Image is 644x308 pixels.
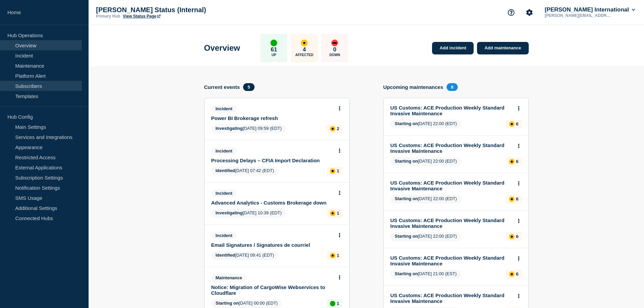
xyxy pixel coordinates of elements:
p: Down [329,53,340,57]
a: Add incident [432,42,474,54]
div: affected [509,159,515,164]
span: [DATE] 22:00 (EDT) [390,232,461,241]
a: Processing Delays – CFIA Import Declaration [211,158,333,163]
h1: Overview [204,43,240,53]
p: 6 [516,121,518,126]
p: 4 [303,46,306,53]
div: affected [330,168,335,174]
p: 2 [337,126,339,131]
a: Power BI Brokerage refresh [211,115,333,121]
div: up [270,40,277,46]
a: Add maintenance [477,42,528,54]
span: [DATE] 22:00 (EDT) [390,120,461,128]
span: Maintenance [211,274,247,282]
span: Starting on [216,301,239,306]
p: 6 [516,196,518,202]
p: 1 [337,168,339,173]
span: Starting on [395,159,418,164]
span: Identified [216,168,235,173]
span: Investigating [216,210,243,215]
div: down [331,40,338,46]
p: 6 [516,159,518,164]
span: [DATE] 22:00 (EDT) [390,195,461,204]
div: affected [301,40,308,46]
span: Identified [216,253,235,258]
h4: Upcoming maintenances [383,84,444,90]
span: Starting on [395,234,418,239]
span: Incident [211,232,237,239]
div: affected [330,126,335,132]
span: Investigating [216,126,243,131]
span: [DATE] 21:00 (EST) [390,270,461,279]
span: 8 [447,83,458,91]
p: Up [271,53,276,57]
a: US Customs: ACE Production Weekly Standard Invasive Maintenance [390,217,512,229]
span: [DATE] 09:41 (EDT) [211,251,279,260]
span: 5 [243,83,254,91]
p: 1 [337,211,339,216]
span: Starting on [395,121,418,126]
div: affected [330,253,335,258]
span: Starting on [395,271,418,276]
a: US Customs: ACE Production Weekly Standard Invasive Maintenance [390,180,512,191]
p: Primary Hub [96,14,120,19]
div: affected [509,196,515,202]
button: Support [504,5,518,20]
span: [DATE] 07:42 (EDT) [211,167,279,175]
span: [DATE] 09:59 (EDT) [211,124,286,133]
div: affected [330,211,335,216]
span: Starting on [395,196,418,201]
span: Incident [211,105,237,113]
p: [PERSON_NAME][EMAIL_ADDRESS][PERSON_NAME][DOMAIN_NAME] [543,13,614,18]
a: US Customs: ACE Production Weekly Standard Invasive Maintenance [390,292,512,304]
a: US Customs: ACE Production Weekly Standard Invasive Maintenance [390,105,512,116]
a: View Status Page [123,14,160,19]
button: Account settings [522,5,536,20]
p: 1 [337,253,339,258]
p: 6 [516,271,518,277]
div: affected [509,271,515,277]
span: [DATE] 00:00 (EDT) [211,299,282,308]
div: affected [509,121,515,127]
span: [DATE] 22:00 (EDT) [390,157,461,166]
h4: Current events [204,84,240,90]
a: US Customs: ACE Production Weekly Standard Invasive Maintenance [390,142,512,154]
a: US Customs: ACE Production Weekly Standard Invasive Maintenance [390,255,512,266]
div: affected [509,234,515,239]
p: 61 [271,46,277,53]
p: 1 [337,301,339,306]
a: Email Signatures / Signatures de courriel [211,242,333,248]
a: Advanced Analytics - Customs Brokerage down [211,200,333,206]
span: Incident [211,147,237,155]
span: Incident [211,189,237,197]
div: up [330,301,335,306]
p: 0 [333,46,336,53]
p: 6 [516,234,518,239]
p: [PERSON_NAME] Status (Internal) [96,6,231,14]
p: Affected [295,53,313,57]
span: [DATE] 10:39 (EDT) [211,209,286,218]
a: Notice: Migration of CargoWise Webservices to Cloudflare [211,284,333,296]
button: [PERSON_NAME] International [543,6,637,13]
